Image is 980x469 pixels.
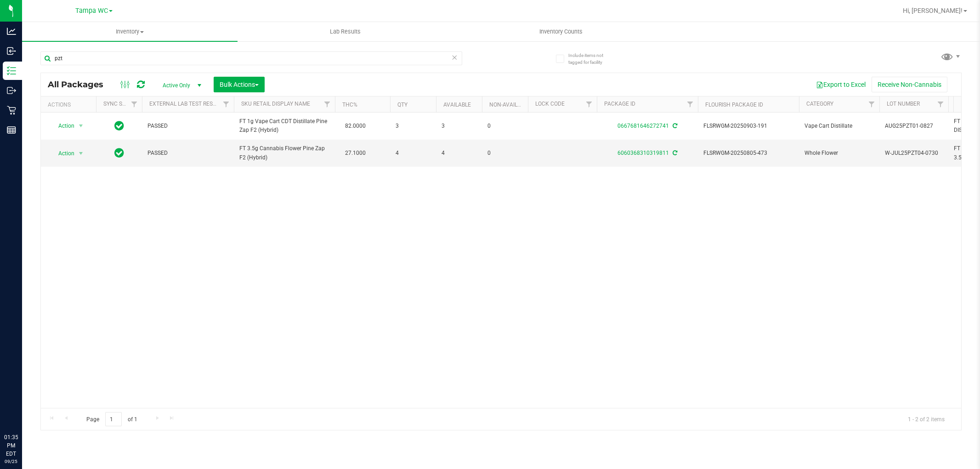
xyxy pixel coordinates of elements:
[617,123,669,129] a: 0667681646272741
[22,28,238,36] span: Inventory
[7,46,16,56] inline-svg: Inbound
[320,96,335,112] a: Filter
[7,125,16,135] inline-svg: Reports
[147,122,228,130] span: PASSED
[933,96,948,112] a: Filter
[443,102,471,108] a: Available
[489,102,530,108] a: Non-Available
[671,123,677,129] span: Sync from Compliance System
[75,7,108,15] span: Tampa WC
[7,106,16,115] inline-svg: Retail
[7,86,16,95] inline-svg: Outbound
[703,122,793,130] span: FLSRWGM-20250903-191
[887,101,920,107] a: Lot Number
[317,28,373,36] span: Lab Results
[342,102,357,108] a: THC%
[48,102,92,108] div: Actions
[40,51,462,65] input: Search Package ID, Item Name, SKU, Lot or Part Number...
[9,396,37,423] iframe: Resource center
[7,66,16,75] inline-svg: Inventory
[214,77,265,92] button: Bulk Actions
[114,147,124,159] span: In Sync
[50,147,75,160] span: Action
[340,147,370,160] span: 27.1000
[453,22,668,41] a: Inventory Counts
[105,412,122,426] input: 1
[127,96,142,112] a: Filter
[568,52,614,66] span: Include items not tagged for facility
[903,7,963,14] span: Hi, [PERSON_NAME]!
[582,96,597,112] a: Filter
[75,147,87,160] span: select
[617,150,669,156] a: 6060368310319811
[885,122,943,130] span: AUG25PZT01-0827
[220,81,259,88] span: Bulk Actions
[241,101,310,107] a: Sku Retail Display Name
[487,149,522,158] span: 0
[864,96,879,112] a: Filter
[396,122,431,130] span: 3
[239,117,329,135] span: FT 1g Vape Cart CDT Distillate Pine Zap F2 (Hybrid)
[103,101,139,107] a: Sync Status
[79,412,145,426] span: Page of 1
[238,22,453,41] a: Lab Results
[4,433,18,458] p: 01:35 PM EDT
[442,122,476,130] span: 3
[147,149,228,158] span: PASSED
[705,102,763,108] a: Flourish Package ID
[149,101,221,107] a: External Lab Test Result
[872,77,947,92] button: Receive Non-Cannabis
[671,150,677,156] span: Sync from Compliance System
[703,149,793,158] span: FLSRWGM-20250805-473
[527,28,595,36] span: Inventory Counts
[901,412,952,426] span: 1 - 2 of 2 items
[239,144,329,162] span: FT 3.5g Cannabis Flower Pine Zap F2 (Hybrid)
[4,458,18,465] p: 09/25
[885,149,943,158] span: W-JUL25PZT04-0730
[442,149,476,158] span: 4
[48,79,113,90] span: All Packages
[219,96,234,112] a: Filter
[397,102,408,108] a: Qty
[452,51,458,63] span: Clear
[604,101,635,107] a: Package ID
[804,149,874,158] span: Whole Flower
[114,119,124,132] span: In Sync
[7,27,16,36] inline-svg: Analytics
[340,119,370,133] span: 82.0000
[535,101,565,107] a: Lock Code
[806,101,833,107] a: Category
[683,96,698,112] a: Filter
[396,149,431,158] span: 4
[50,119,75,132] span: Action
[804,122,874,130] span: Vape Cart Distillate
[487,122,522,130] span: 0
[810,77,872,92] button: Export to Excel
[75,119,87,132] span: select
[22,22,238,41] a: Inventory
